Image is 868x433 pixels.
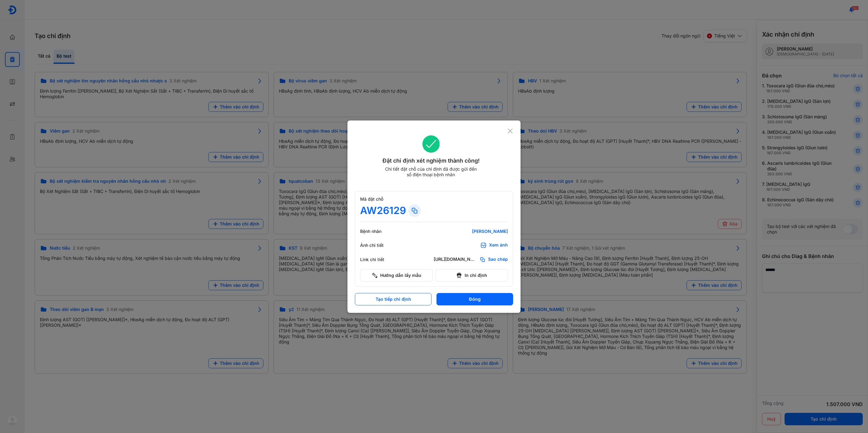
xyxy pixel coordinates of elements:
div: AW26129 [360,204,406,217]
button: Đóng [436,293,513,305]
div: Link chi tiết [360,257,397,262]
button: Tạo tiếp chỉ định [355,293,432,305]
span: Sao chép [488,256,508,263]
div: [URL][DOMAIN_NAME] [434,256,477,263]
div: Xem ảnh [489,242,508,248]
div: Đặt chỉ định xét nghiệm thành công! [355,156,507,165]
div: Ảnh chi tiết [360,243,397,248]
div: Bệnh nhân [360,229,397,234]
div: Mã đặt chỗ [360,196,508,202]
div: [PERSON_NAME] [434,229,508,234]
button: Hướng dẫn lấy mẫu [360,269,433,282]
div: Chi tiết đặt chỗ của chỉ định đã được gửi đến số điện thoại bệnh nhân [382,166,479,177]
button: In chỉ định [435,269,508,282]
